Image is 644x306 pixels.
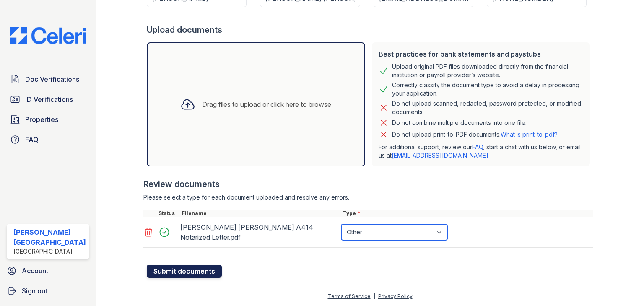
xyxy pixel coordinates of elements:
[22,286,47,296] span: Sign out
[7,71,89,88] a: Doc Verifications
[13,227,86,247] div: [PERSON_NAME][GEOGRAPHIC_DATA]
[379,143,584,160] p: For additional support, review our , start a chat with us below, or email us at
[7,131,89,148] a: FAQ
[180,210,341,217] div: Filename
[378,293,413,299] a: Privacy Policy
[25,94,73,104] span: ID Verifications
[472,143,483,150] a: FAQ
[3,27,93,44] img: CE_Logo_Blue-a8612792a0a2168367f1c8372b55b34899dd931a85d93a1a3d3e32e68fde9ad4.png
[25,114,58,124] span: Properties
[379,49,584,59] div: Best practices for bank statements and paystubs
[22,266,48,276] span: Account
[7,91,89,108] a: ID Verifications
[328,293,371,299] a: Terms of Service
[392,62,584,79] div: Upload original PDF files downloaded directly from the financial institution or payroll provider’...
[143,178,593,190] div: Review documents
[341,210,593,217] div: Type
[392,81,584,98] div: Correctly classify the document type to avoid a delay in processing your application.
[147,24,593,36] div: Upload documents
[25,74,79,84] span: Doc Verifications
[202,99,331,109] div: Drag files to upload or click here to browse
[147,265,222,278] button: Submit documents
[157,210,180,217] div: Status
[374,293,375,299] div: |
[143,193,593,202] div: Please select a type for each document uploaded and resolve any errors.
[13,247,86,256] div: [GEOGRAPHIC_DATA]
[392,99,584,116] div: Do not upload scanned, redacted, password protected, or modified documents.
[392,130,558,139] p: Do not upload print-to-PDF documents.
[3,283,93,299] a: Sign out
[3,262,93,279] a: Account
[25,135,39,145] span: FAQ
[392,152,488,159] a: [EMAIL_ADDRESS][DOMAIN_NAME]
[180,220,338,244] div: [PERSON_NAME] [PERSON_NAME] A414 Notarized Letter.pdf
[7,111,89,128] a: Properties
[501,131,558,138] a: What is print-to-pdf?
[392,118,527,128] div: Do not combine multiple documents into one file.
